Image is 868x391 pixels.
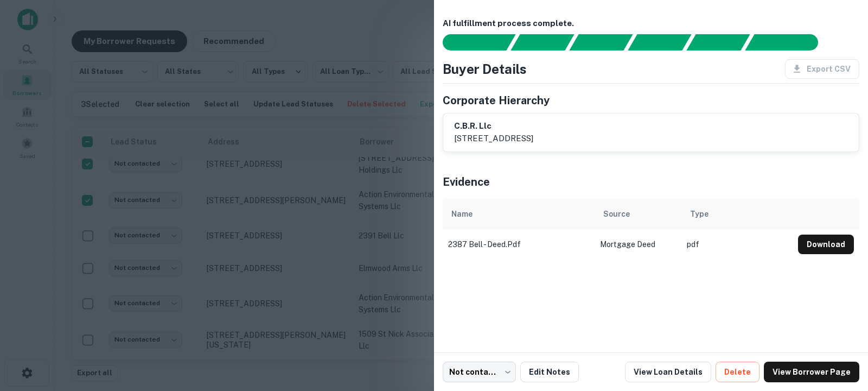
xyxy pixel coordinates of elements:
div: Sending borrower request to AI... [430,34,511,51]
button: Download [798,235,854,254]
h5: Corporate Hierarchy [443,92,550,109]
td: 2387 bell - deed.pdf [443,229,595,260]
button: Delete [716,362,759,382]
th: Name [443,199,595,229]
td: Mortgage Deed [595,229,681,260]
div: scrollable content [443,199,859,260]
div: Documents found, AI parsing details... [569,34,633,51]
button: Edit Notes [520,362,579,382]
h4: Buyer Details [443,59,527,79]
th: Type [681,199,793,229]
h6: AI fulfillment process complete. [443,17,859,30]
a: View Loan Details [625,362,711,382]
div: Not contacted [443,362,516,382]
th: Source [595,199,681,229]
div: Source [603,207,630,220]
p: [STREET_ADDRESS] [454,132,533,145]
div: Name [451,207,473,220]
div: Type [690,207,709,220]
a: View Borrower Page [764,362,859,382]
h6: c.b.r. llc [454,120,533,133]
td: pdf [681,229,793,260]
div: Your request is received and processing... [510,34,574,51]
iframe: Chat Widget [814,269,868,321]
div: AI fulfillment process complete. [745,34,831,51]
div: Principals found, AI now looking for contact information... [628,34,691,51]
div: Principals found, still searching for contact information. This may take time... [686,34,750,51]
h5: Evidence [443,174,490,190]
